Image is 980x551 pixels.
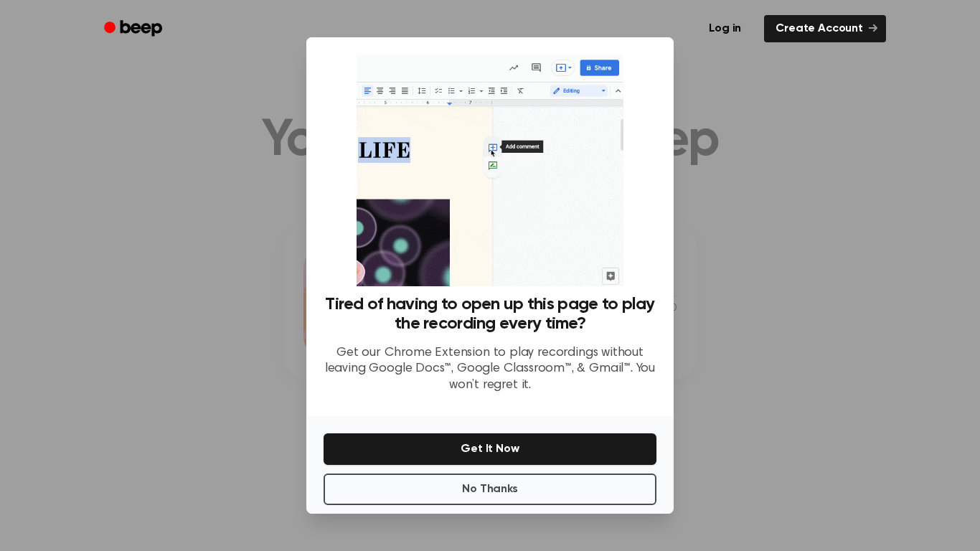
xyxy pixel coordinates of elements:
button: No Thanks [324,474,656,505]
button: Get It Now [324,433,656,465]
img: Beep extension in action [357,55,623,286]
p: Get our Chrome Extension to play recordings without leaving Google Docs™, Google Classroom™, & Gm... [324,345,656,394]
h3: Tired of having to open up this page to play the recording every time? [324,295,656,334]
a: Beep [94,15,175,43]
a: Create Account [764,15,886,42]
a: Log in [694,12,755,45]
